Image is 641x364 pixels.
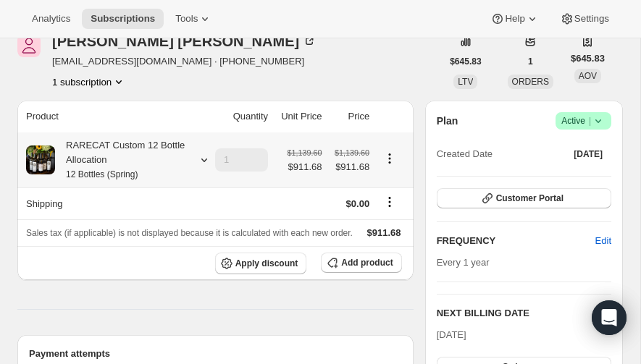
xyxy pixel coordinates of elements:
button: Help [482,9,548,29]
span: $645.83 [571,51,605,66]
span: Subscriptions [91,13,155,25]
span: LTV [458,77,473,87]
button: 1 [519,51,542,72]
button: Tools [167,9,221,29]
span: Active [561,114,606,128]
h2: NEXT BILLING DATE [437,306,595,321]
div: [PERSON_NAME] [PERSON_NAME] [52,34,317,48]
span: Add product [341,257,393,268]
span: $911.68 [287,160,322,174]
h2: FREQUENCY [437,234,595,248]
span: Sales tax (if applicable) is not displayed because it is calculated with each new order. [26,228,353,238]
small: $1,139.60 [335,148,369,157]
span: Tools [175,13,198,25]
img: product img [26,145,55,174]
span: Analytics [32,13,70,25]
button: Edit [587,229,620,253]
span: [DATE] [574,148,603,160]
th: Price [327,101,374,132]
small: $1,139.60 [287,148,322,157]
button: Product actions [378,151,401,166]
span: $911.68 [367,227,401,238]
button: $645.83 [441,51,490,72]
button: Customer Portal [437,188,611,208]
button: Settings [551,9,618,29]
span: Customer Portal [496,192,564,204]
span: Tom Simpson [17,34,41,57]
span: ORDERS [512,77,549,87]
span: Help [505,13,524,25]
span: | [589,115,591,127]
th: Product [17,101,205,132]
small: 12 Bottles (Spring) [66,169,138,179]
span: [EMAIL_ADDRESS][DOMAIN_NAME] · [PHONE_NUMBER] [52,54,317,69]
h2: Payment attempts [29,347,402,361]
button: Subscriptions [82,9,164,29]
button: Product actions [52,75,126,89]
span: $645.83 [450,56,481,67]
span: Apply discount [235,258,298,269]
span: Edit [595,234,611,248]
th: Unit Price [272,101,327,132]
button: Apply discount [215,253,307,274]
span: Every 1 year [437,257,490,268]
button: Shipping actions [378,194,401,210]
th: Quantity [205,101,272,132]
button: [DATE] [565,144,611,164]
th: Shipping [17,187,205,219]
h2: Plan [437,114,458,128]
span: AOV [579,71,597,81]
span: [DATE] [437,329,466,340]
span: 1 [528,56,533,67]
span: $911.68 [331,160,370,174]
span: Settings [574,13,609,25]
div: Open Intercom Messenger [592,300,627,335]
span: $0.00 [346,198,370,209]
span: Created Date [437,147,493,161]
button: Add product [321,253,401,273]
div: RARECAT Custom 12 Bottle Allocation [55,138,185,182]
button: Analytics [23,9,79,29]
